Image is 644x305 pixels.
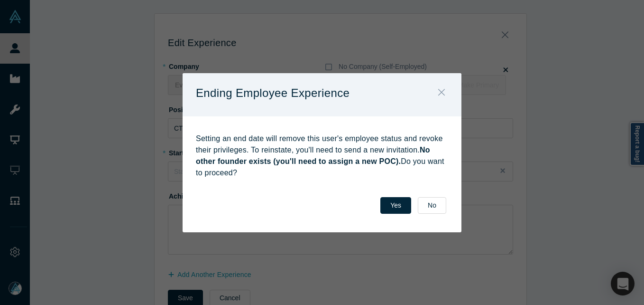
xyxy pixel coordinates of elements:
button: Close [432,83,451,104]
strong: No other founder exists (you'll need to assign a new POC). [196,146,430,165]
p: Setting an end date will remove this user's employee status and revoke their privileges. To reins... [196,133,448,179]
button: No [418,197,446,214]
p: Ending Employee Experience [196,83,350,103]
button: Yes [380,197,411,214]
